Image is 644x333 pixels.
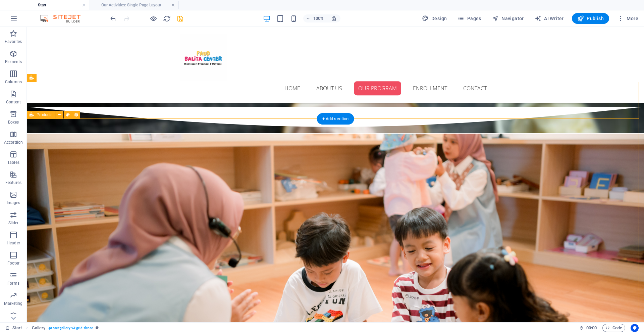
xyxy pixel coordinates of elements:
span: : [591,325,592,330]
button: Navigator [489,13,527,24]
i: On resize automatically adjust zoom level to fit chosen device. [331,15,337,21]
p: Accordion [4,140,23,145]
p: Header [7,240,20,246]
span: 00 00 [586,324,597,332]
p: Content [6,99,21,105]
p: Columns [5,79,22,85]
span: Products [37,113,52,117]
nav: breadcrumb [32,324,99,332]
button: 100% [303,14,327,22]
div: Design (Ctrl+Alt+Y) [419,13,450,24]
p: Slider [8,220,19,226]
p: Elements [5,59,22,64]
div: + Add section [317,113,354,125]
span: Publish [577,15,604,22]
h6: Session time [579,324,597,332]
span: AI Writer [535,15,564,22]
p: Footer [7,260,19,266]
i: Save (Ctrl+S) [176,15,184,22]
a: Click to cancel selection. Double-click to open Pages [5,324,22,332]
button: reload [163,14,171,22]
button: Code [602,324,625,332]
span: . preset-gallery-v3-grid-dense [48,324,93,332]
h4: Our Activities: Single Page Layout [89,1,178,9]
p: Favorites [5,39,22,44]
span: Navigator [492,15,524,22]
button: save [176,14,184,22]
span: Pages [458,15,481,22]
button: More [614,13,641,24]
button: Design [419,13,450,24]
p: Boxes [8,120,19,125]
p: Forms [7,281,19,286]
button: undo [109,14,117,22]
span: Click to select. Double-click to edit [32,324,46,332]
button: Click here to leave preview mode and continue editing [149,14,157,22]
i: Undo: Insert preset assets (Ctrl+Z) [109,15,117,22]
i: Reload page [163,15,171,22]
button: Pages [455,13,484,24]
h6: 100% [313,14,324,22]
p: Features [5,180,21,185]
img: Editor Logo [39,14,89,22]
span: Code [605,324,622,332]
p: Marketing [4,301,22,306]
button: AI Writer [532,13,567,24]
p: Images [7,200,20,205]
button: Usercentrics [631,324,639,332]
p: Tables [7,160,19,165]
span: More [617,15,638,22]
span: Design [422,15,447,22]
button: Publish [572,13,609,24]
i: This element is a customizable preset [96,326,99,330]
